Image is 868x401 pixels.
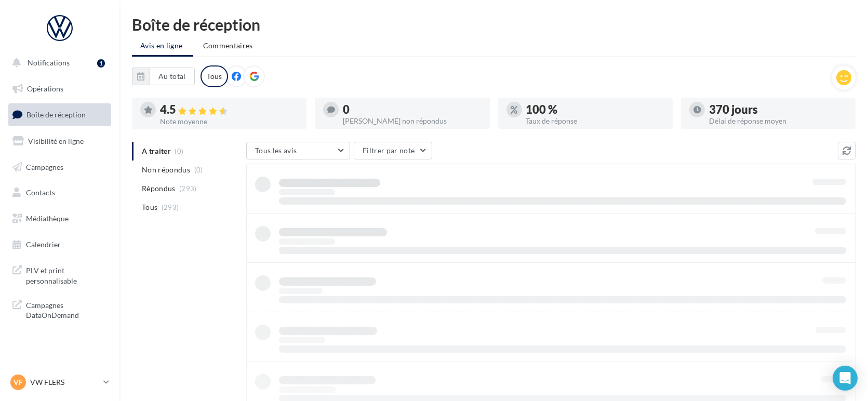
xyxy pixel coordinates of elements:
p: VW FLERS [30,377,99,387]
a: Calendrier [6,234,113,256]
div: 1 [97,59,105,68]
a: Campagnes [6,156,113,178]
div: Taux de réponse [526,117,664,125]
a: Boîte de réception [6,103,113,126]
span: Boîte de réception [26,110,86,119]
span: Opérations [27,84,63,93]
a: PLV et print personnalisable [6,259,113,290]
div: Note moyenne [160,118,298,125]
span: Campagnes [26,162,63,171]
span: Médiathèque [26,214,69,223]
span: Tous [142,202,157,212]
div: Boîte de réception [132,17,856,32]
span: Calendrier [26,240,61,249]
div: 370 jours [709,104,847,115]
span: Campagnes DataOnDemand [26,298,107,320]
span: Notifications [28,58,70,67]
button: Au total [150,68,195,85]
button: Au total [132,68,195,85]
span: Commentaires [203,41,253,50]
a: Médiathèque [6,208,113,230]
span: (293) [179,184,197,193]
div: 4.5 [160,104,298,116]
a: Opérations [6,78,113,100]
span: (0) [194,166,203,174]
span: Répondus [142,183,176,194]
div: [PERSON_NAME] non répondus [343,117,481,125]
a: Visibilité en ligne [6,130,113,152]
span: Visibilité en ligne [28,137,84,145]
div: Tous [201,65,228,87]
a: VF VW FLERS [8,372,111,392]
span: Contacts [26,188,55,197]
span: Non répondus [142,165,190,175]
a: Campagnes DataOnDemand [6,294,113,325]
span: (293) [162,203,179,211]
a: Contacts [6,182,113,204]
div: Open Intercom Messenger [833,366,858,391]
span: VF [14,377,23,387]
span: PLV et print personnalisable [26,263,107,286]
div: 100 % [526,104,664,115]
div: Délai de réponse moyen [709,117,847,125]
div: 0 [343,104,481,115]
button: Notifications 1 [6,52,109,74]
